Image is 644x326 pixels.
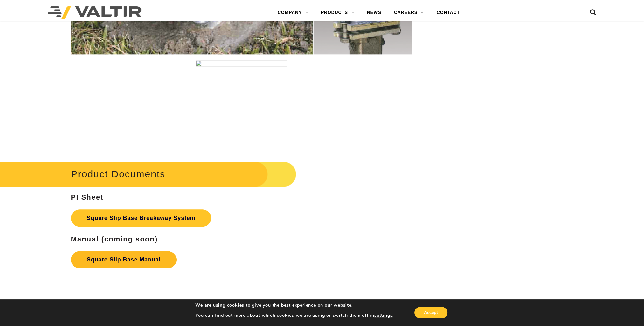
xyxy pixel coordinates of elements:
[271,6,315,19] a: COMPANY
[374,313,392,318] button: settings
[48,6,142,19] img: Valtir
[414,307,447,318] button: Accept
[195,313,394,318] p: You can find out more about which cookies we are using or switch them off in .
[388,6,430,19] a: CAREERS
[71,235,158,243] strong: Manual (coming soon)
[315,6,361,19] a: PRODUCTS
[361,6,388,19] a: NEWS
[71,193,104,201] strong: PI Sheet
[71,251,177,268] a: Square Slip Base Manual
[71,209,211,227] a: Square Slip Base Breakaway System
[430,6,466,19] a: CONTACT
[195,302,394,308] p: We are using cookies to give you the best experience on our website.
